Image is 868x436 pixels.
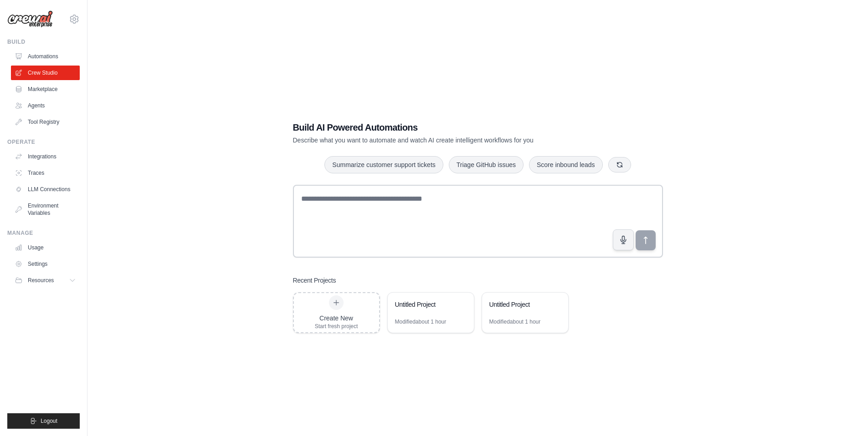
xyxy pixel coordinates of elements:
[11,257,80,271] a: Settings
[315,314,358,323] div: Create New
[11,149,80,164] a: Integrations
[11,166,80,180] a: Traces
[489,318,541,325] div: Modified about 1 hour
[11,115,80,129] a: Tool Registry
[293,121,599,134] h1: Build AI Powered Automations
[28,277,54,284] span: Resources
[293,276,336,285] h3: Recent Projects
[7,413,80,429] button: Logout
[7,10,53,28] img: Logo
[315,323,358,330] div: Start fresh project
[324,156,443,173] button: Summarize customer support tickets
[395,300,457,309] div: Untitled Project
[11,66,80,80] a: Crew Studio
[11,49,80,64] a: Automations
[7,38,80,46] div: Build
[11,98,80,113] a: Agents
[395,318,447,325] div: Modified about 1 hour
[293,136,599,145] p: Describe what you want to automate and watch AI create intelligent workflows for you
[41,417,57,425] span: Logout
[7,229,80,237] div: Manage
[11,240,80,255] a: Usage
[489,300,552,309] div: Untitled Project
[11,82,80,96] a: Marketplace
[11,273,80,288] button: Resources
[11,198,80,220] a: Environment Variables
[11,182,80,197] a: LLM Connections
[449,156,524,173] button: Triage GitHub issues
[529,156,603,173] button: Score inbound leads
[7,138,80,146] div: Operate
[613,229,634,250] button: Click to speak your automation idea
[608,157,631,172] button: Get new suggestions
